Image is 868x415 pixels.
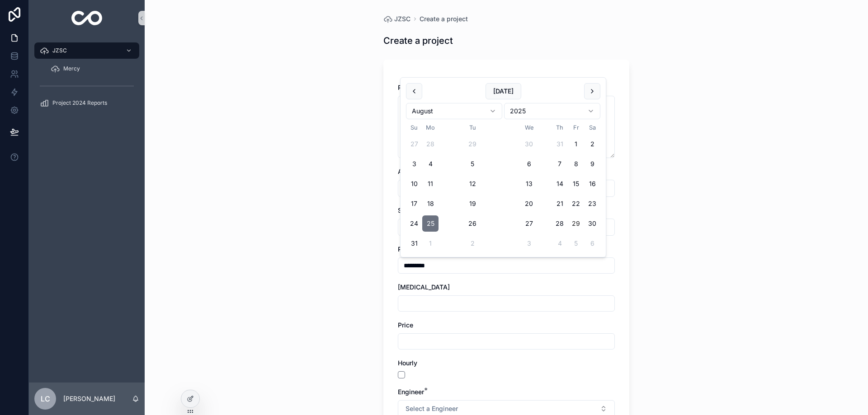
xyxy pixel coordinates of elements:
button: Today, Friday, August 29th, 2025 [568,215,584,232]
button: Monday, September 1st, 2025 [422,235,439,252]
button: Monday, August 4th, 2025 [422,156,439,172]
button: Tuesday, August 5th, 2025 [464,156,481,172]
button: Saturday, August 9th, 2025 [584,156,600,172]
th: Wednesday [506,123,552,132]
button: Thursday, August 28th, 2025 [552,215,568,232]
th: Saturday [584,123,600,132]
button: [DATE] [486,83,521,99]
button: Sunday, August 31st, 2025 [406,235,422,252]
span: LC [41,393,50,404]
button: Tuesday, August 12th, 2025 [464,176,481,192]
button: Tuesday, September 2nd, 2025 [464,235,481,252]
button: Thursday, August 7th, 2025 [552,156,568,172]
button: Tuesday, August 26th, 2025 [464,215,481,232]
button: Monday, August 18th, 2025 [422,196,439,212]
span: [MEDICAL_DATA] [398,283,450,291]
th: Sunday [406,123,422,132]
button: Thursday, August 21st, 2025 [552,196,568,212]
button: Friday, August 15th, 2025 [568,176,584,192]
a: JZSC [34,42,139,59]
a: Project 2024 Reports [34,95,139,111]
button: Friday, August 8th, 2025 [568,156,584,172]
button: Thursday, August 14th, 2025 [552,176,568,192]
button: Wednesday, August 13th, 2025 [521,176,537,192]
button: Monday, August 11th, 2025 [422,176,439,192]
span: Price [398,321,413,329]
span: Mercy [63,65,80,72]
span: Architect [398,168,425,175]
button: Sunday, August 10th, 2025 [406,176,422,192]
a: JZSC [383,14,410,23]
button: Friday, September 5th, 2025 [568,235,584,252]
div: scrollable content [29,36,145,123]
a: Create a project [420,14,468,23]
span: Hourly [398,359,417,367]
span: JZSC [394,14,410,23]
span: Project 2024 Reports [52,99,107,107]
button: Sunday, July 27th, 2025 [406,136,422,152]
button: Monday, August 25th, 2025, selected [422,215,439,232]
button: Saturday, September 6th, 2025 [584,235,600,252]
button: Sunday, August 3rd, 2025 [406,156,422,172]
th: Monday [422,123,439,132]
button: Select Button [398,180,615,197]
button: Wednesday, September 3rd, 2025 [521,235,537,252]
button: Friday, August 22nd, 2025 [568,196,584,212]
span: Proposal Date [398,245,440,253]
h1: Create a project [383,34,453,47]
button: Tuesday, July 29th, 2025 [464,136,481,152]
button: Saturday, August 16th, 2025 [584,176,600,192]
button: Monday, July 28th, 2025 [422,136,439,152]
button: Thursday, September 4th, 2025 [552,235,568,252]
img: App logo [71,11,103,25]
button: Saturday, August 2nd, 2025 [584,136,600,152]
span: Services [398,206,424,214]
span: Engineer [398,388,424,396]
a: Mercy [45,61,139,77]
button: Sunday, August 17th, 2025 [406,196,422,212]
button: Tuesday, August 19th, 2025 [464,196,481,212]
span: JZSC [52,47,67,54]
th: Friday [568,123,584,132]
table: August 2025 [406,123,600,252]
button: Saturday, August 23rd, 2025 [584,196,600,212]
button: Wednesday, July 30th, 2025 [521,136,537,152]
th: Thursday [552,123,568,132]
button: Wednesday, August 6th, 2025 [521,156,537,172]
span: Project Name [398,84,439,91]
span: Select a Engineer [406,404,458,413]
button: Friday, August 1st, 2025 [568,136,584,152]
button: Wednesday, August 20th, 2025 [521,196,537,212]
button: Wednesday, August 27th, 2025 [521,215,537,232]
button: Sunday, August 24th, 2025 [406,215,422,232]
button: Saturday, August 30th, 2025 [584,215,600,232]
th: Tuesday [439,123,506,132]
p: [PERSON_NAME] [63,394,115,403]
button: Select Button [398,219,615,236]
button: Thursday, July 31st, 2025 [552,136,568,152]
